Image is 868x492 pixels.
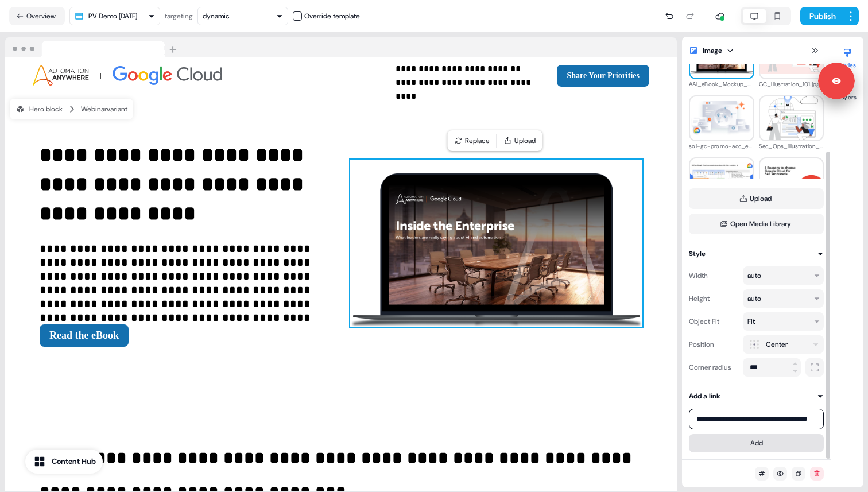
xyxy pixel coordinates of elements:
div: Sec_Ops_illustration_for_RISE_page@3x.png [759,141,824,152]
button: Add a link [689,390,824,402]
div: sol-gc-promo-acc_en.png [689,141,754,152]
button: Open Media Library [689,214,824,234]
button: dynamic [197,7,288,25]
div: Height [689,289,738,308]
div: Add a link [689,390,720,402]
div: auto [747,270,761,281]
button: Fit [743,312,824,331]
div: Center [766,339,788,350]
div: dynamic [203,10,230,22]
div: Position [689,335,738,354]
button: Read the eBook [40,324,129,347]
img: GC_SAP_Innovate_with_SAP_and_Google_AI_v2.png [690,162,753,198]
button: Publish [800,7,843,25]
button: Upload [499,133,540,149]
div: Hero block [15,103,63,115]
div: Object Fit [689,312,738,331]
button: Style [689,248,824,259]
img: GC_SAP_5_Reasons_to_choose_GC_for_SAP_Workloads.png [760,162,823,198]
div: Image [703,45,722,56]
button: Overview [9,7,65,25]
div: PV Demo [DATE] [88,10,137,22]
img: Sec_Ops_illustration_for_RISE_page@3x.png [760,87,823,150]
div: Fit [747,316,755,327]
button: Styles [831,44,863,69]
div: Style [689,248,706,259]
div: Read the eBook [40,324,154,347]
button: Add [689,434,824,452]
button: Upload [689,188,824,209]
div: Corner radius [689,358,738,377]
div: Override template [304,10,360,22]
button: Replace [450,133,494,149]
img: Image [33,65,222,86]
div: auto [747,293,761,304]
img: sol-gc-promo-acc_en.png [690,101,753,135]
div: Webinar variant [81,103,127,115]
div: AAI_eBook_Mockup_800x800.png [689,79,754,90]
img: Browser topbar [5,37,181,58]
div: GC_Illustration_101.jpg [759,79,824,90]
div: Content Hub [52,456,96,467]
button: Share Your Priorities [557,65,649,87]
button: Content Hub [25,450,103,474]
div: targeting [165,10,193,22]
div: Width [689,266,738,285]
img: Image [350,160,642,327]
